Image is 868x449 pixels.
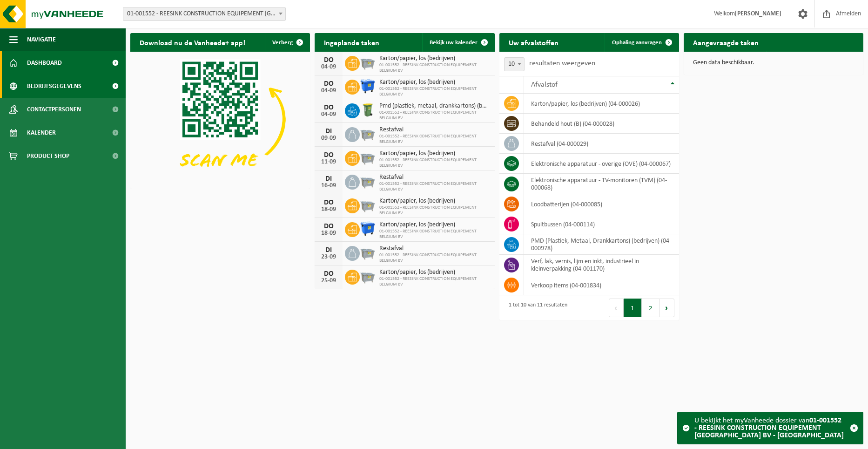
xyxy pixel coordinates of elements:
[524,275,679,295] td: verkoop items (04-001834)
[360,150,376,165] img: WB-2500-GAL-GY-01
[379,245,490,252] span: Restafval
[379,174,490,181] span: Restafval
[524,134,679,154] td: restafval (04-000029)
[27,28,56,51] span: Navigatie
[27,75,81,98] span: Bedrijfsgegevens
[319,230,338,237] div: 18-09
[319,278,338,284] div: 25-09
[319,175,338,183] div: DI
[524,174,679,194] td: elektronische apparatuur - TV-monitoren (TVM) (04-000068)
[265,33,309,52] button: Verberg
[529,60,595,67] label: resultaten weergeven
[379,110,490,121] span: 01-001552 - REESINK CONSTRUCTION EQUIPEMENT BELGIUM BV
[379,269,490,276] span: Karton/papier, los (bedrijven)
[605,33,678,52] a: Ophaling aanvragen
[319,246,338,254] div: DI
[379,150,490,157] span: Karton/papier, los (bedrijven)
[735,10,781,17] strong: [PERSON_NAME]
[360,54,376,70] img: WB-2500-GAL-GY-01
[319,80,338,88] div: DO
[524,114,679,134] td: behandeld hout (B) (04-000028)
[360,268,376,284] img: WB-2500-GAL-GY-01
[379,205,490,216] span: 01-001552 - REESINK CONSTRUCTION EQUIPEMENT BELGIUM BV
[379,55,490,62] span: Karton/papier, los (bedrijven)
[684,33,768,51] h2: Aangevraagde taken
[319,128,338,135] div: DI
[319,206,338,213] div: 18-09
[694,412,845,444] div: U bekijkt het myVanheede dossier van
[319,88,338,94] div: 04-09
[360,197,376,213] img: WB-2500-GAL-GY-01
[524,194,679,214] td: loodbatterijen (04-000085)
[360,102,376,118] img: WB-0240-HPE-GN-50
[379,276,490,287] span: 01-001552 - REESINK CONSTRUCTION EQUIPEMENT BELGIUM BV
[379,134,490,145] span: 01-001552 - REESINK CONSTRUCTION EQUIPEMENT BELGIUM BV
[524,94,679,114] td: karton/papier, los (bedrijven) (04-000026)
[379,79,490,86] span: Karton/papier, los (bedrijven)
[360,245,376,260] img: WB-2500-GAL-GY-01
[27,51,62,75] span: Dashboard
[499,33,568,51] h2: Uw afvalstoffen
[504,298,567,318] div: 1 tot 10 van 11 resultaten
[379,62,490,74] span: 01-001552 - REESINK CONSTRUCTION EQUIPEMENT BELGIUM BV
[524,234,679,255] td: PMD (Plastiek, Metaal, Drankkartons) (bedrijven) (04-000978)
[505,58,524,71] span: 10
[379,197,490,205] span: Karton/papier, los (bedrijven)
[430,40,478,46] span: Bekijk uw kalender
[319,111,338,118] div: 04-09
[379,126,490,134] span: Restafval
[379,86,490,97] span: 01-001552 - REESINK CONSTRUCTION EQUIPEMENT BELGIUM BV
[612,40,662,46] span: Ophaling aanvragen
[27,144,69,168] span: Product Shop
[319,270,338,278] div: DO
[379,181,490,192] span: 01-001552 - REESINK CONSTRUCTION EQUIPEMENT BELGIUM BV
[504,57,525,71] span: 10
[642,299,660,317] button: 2
[531,81,558,88] span: Afvalstof
[319,254,338,260] div: 23-09
[524,255,679,275] td: verf, lak, vernis, lijm en inkt, industrieel in kleinverpakking (04-001170)
[524,214,679,234] td: spuitbussen (04-000114)
[319,64,338,70] div: 04-09
[272,40,293,46] span: Verberg
[319,199,338,206] div: DO
[379,229,490,240] span: 01-001552 - REESINK CONSTRUCTION EQUIPEMENT BELGIUM BV
[360,173,376,189] img: WB-2500-GAL-GY-01
[315,33,389,51] h2: Ingeplande taken
[660,299,674,317] button: Next
[360,78,376,94] img: WB-1100-HPE-BE-01
[624,299,642,317] button: 1
[130,33,255,51] h2: Download nu de Vanheede+ app!
[379,102,490,110] span: Pmd (plastiek, metaal, drankkartons) (bedrijven)
[319,151,338,159] div: DO
[360,221,376,237] img: WB-1100-HPE-BE-01
[130,52,310,187] img: Download de VHEPlus App
[319,135,338,142] div: 09-09
[693,60,854,66] p: Geen data beschikbaar.
[319,104,338,111] div: DO
[379,221,490,229] span: Karton/papier, los (bedrijven)
[379,252,490,264] span: 01-001552 - REESINK CONSTRUCTION EQUIPEMENT BELGIUM BV
[27,121,56,144] span: Kalender
[422,33,494,52] a: Bekijk uw kalender
[319,183,338,189] div: 16-09
[27,98,81,121] span: Contactpersonen
[524,154,679,174] td: elektronische apparatuur - overige (OVE) (04-000067)
[319,223,338,230] div: DO
[319,56,338,64] div: DO
[123,7,285,20] span: 01-001552 - REESINK CONSTRUCTION EQUIPEMENT BELGIUM BV - OOSTENDE
[360,126,376,142] img: WB-2500-GAL-GY-01
[319,159,338,165] div: 11-09
[123,7,286,21] span: 01-001552 - REESINK CONSTRUCTION EQUIPEMENT BELGIUM BV - OOSTENDE
[379,157,490,169] span: 01-001552 - REESINK CONSTRUCTION EQUIPEMENT BELGIUM BV
[694,417,844,439] strong: 01-001552 - REESINK CONSTRUCTION EQUIPEMENT [GEOGRAPHIC_DATA] BV - [GEOGRAPHIC_DATA]
[609,299,624,317] button: Previous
